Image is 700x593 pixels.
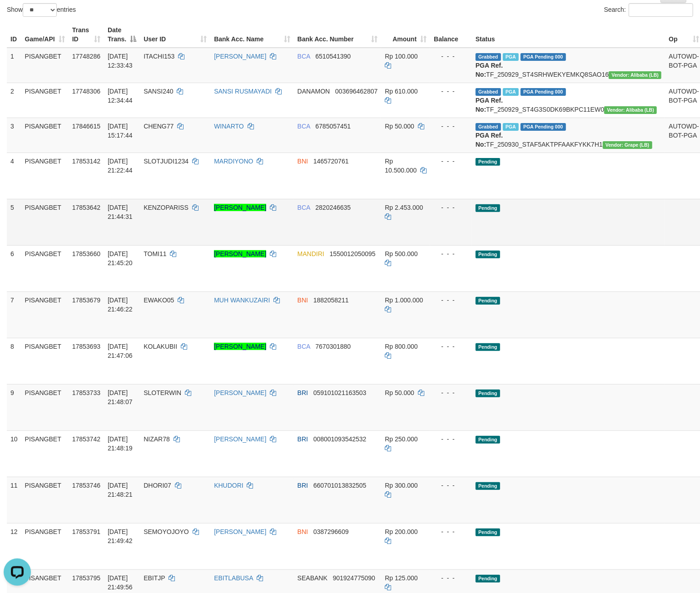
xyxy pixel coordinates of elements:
td: PISANGBET [21,292,69,338]
td: 2 [7,83,21,118]
span: KOLAKUBII [144,343,177,350]
a: [PERSON_NAME] [214,343,266,350]
td: 3 [7,118,21,153]
span: Grabbed [476,123,501,131]
div: - - - [434,122,468,131]
a: [PERSON_NAME] [214,204,266,211]
span: Copy 1465720761 to clipboard [313,158,349,165]
span: Copy 660701013832505 to clipboard [313,482,367,489]
span: SEABANK [298,574,328,582]
span: KENZOPARISS [144,204,189,211]
td: 12 [7,523,21,569]
div: - - - [434,157,468,166]
span: [DATE] 21:47:06 [108,343,133,359]
td: PISANGBET [21,477,69,523]
div: - - - [434,388,468,397]
th: Game/API: activate to sort column ascending [21,22,69,48]
span: Rp 50.000 [385,389,414,396]
span: Pending [476,390,500,397]
select: Showentries [23,3,57,17]
span: NIZAR78 [144,435,170,443]
span: BRI [298,482,308,489]
span: [DATE] 21:46:22 [108,296,133,313]
span: [DATE] 21:48:19 [108,435,133,452]
span: Rp 800.000 [385,343,417,350]
a: [PERSON_NAME] [214,435,266,443]
td: TF_250929_ST4G3S0DK69BKPC11EW0 [472,83,665,118]
span: PGA Pending [521,123,566,131]
span: Rp 300.000 [385,482,417,489]
span: [DATE] 21:49:42 [108,528,133,544]
span: Rp 500.000 [385,250,417,257]
span: Rp 250.000 [385,435,417,443]
span: [DATE] 12:34:44 [108,88,133,104]
span: Pending [476,436,500,444]
span: BNI [298,158,308,165]
input: Search: [629,3,693,17]
span: BNI [298,528,308,535]
span: Rp 1.000.000 [385,296,423,304]
span: 17748286 [72,53,100,60]
span: TOMI11 [144,250,166,257]
span: 17853693 [72,343,100,350]
span: SLOTERWIN [144,389,181,396]
span: SANSI240 [144,88,173,95]
td: PISANGBET [21,384,69,430]
span: Pending [476,158,500,166]
span: BNI [298,296,308,304]
span: Copy 6510541390 to clipboard [315,53,351,60]
span: Marked by avksona [503,53,519,61]
span: Pending [476,482,500,490]
span: BCA [298,123,310,130]
span: Vendor URL: https://dashboard.q2checkout.com/secure [603,141,652,149]
span: SLOTJUDI1234 [144,158,189,165]
div: - - - [434,481,468,490]
div: - - - [434,203,468,212]
div: - - - [434,435,468,444]
button: Open LiveChat chat widget [4,4,31,31]
span: EBITJP [144,574,165,582]
b: PGA Ref. No: [476,132,503,148]
b: PGA Ref. No: [476,62,503,78]
span: Rp 200.000 [385,528,417,535]
span: Rp 610.000 [385,88,417,95]
td: 4 [7,153,21,199]
span: 17853733 [72,389,100,396]
span: Copy 003696462807 to clipboard [335,88,377,95]
td: PISANGBET [21,245,69,292]
div: - - - [434,249,468,258]
span: BCA [298,343,310,350]
th: Bank Acc. Name: activate to sort column ascending [210,22,294,48]
span: 17748306 [72,88,100,95]
td: 10 [7,430,21,477]
span: BRI [298,435,308,443]
span: [DATE] 21:48:21 [108,482,133,498]
span: ITACHI153 [144,53,174,60]
span: Rp 10.500.000 [385,158,417,174]
span: DANAMON [298,88,330,95]
a: [PERSON_NAME] [214,250,266,257]
span: Copy 0387296609 to clipboard [313,528,349,535]
td: 6 [7,245,21,292]
span: Pending [476,251,500,258]
span: 17853791 [72,528,100,535]
span: PGA Pending [521,88,566,96]
span: Pending [476,343,500,351]
span: 17853742 [72,435,100,443]
div: - - - [434,527,468,536]
span: BCA [298,204,310,211]
td: PISANGBET [21,338,69,384]
a: EBITLABUSA [214,574,253,582]
span: Copy 1882058211 to clipboard [313,296,349,304]
span: Pending [476,529,500,536]
span: Pending [476,575,500,583]
a: KHUDORI [214,482,243,489]
td: TF_250929_ST4SRHWEKYEMKQ8SAO16 [472,48,665,83]
th: Trans ID: activate to sort column ascending [69,22,104,48]
span: Rp 2.453.000 [385,204,423,211]
span: Rp 125.000 [385,574,417,582]
th: Bank Acc. Number: activate to sort column ascending [294,22,382,48]
span: Vendor URL: https://dashboard.q2checkout.com/secure [609,71,661,79]
span: 17853660 [72,250,100,257]
td: PISANGBET [21,83,69,118]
